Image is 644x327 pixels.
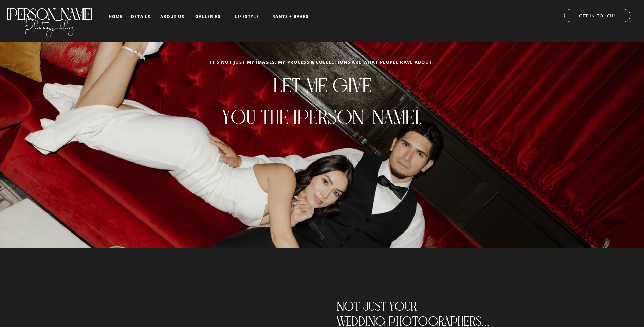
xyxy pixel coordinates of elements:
[557,11,637,18] a: GET IN TOUCH!
[202,59,443,67] h2: It's not just my images. my process & collections are what people rave about.
[6,13,93,36] a: Photography
[6,5,93,17] a: [PERSON_NAME]
[131,14,150,18] a: details
[108,14,124,19] a: home
[272,14,309,19] a: RANTS + RAVES
[158,14,186,19] a: about us
[172,70,473,87] h1: Let me give you the [PERSON_NAME].
[194,14,222,19] a: galleries
[337,299,503,313] h2: Not just your wedding photographers...
[230,14,264,19] a: LIFESTYLE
